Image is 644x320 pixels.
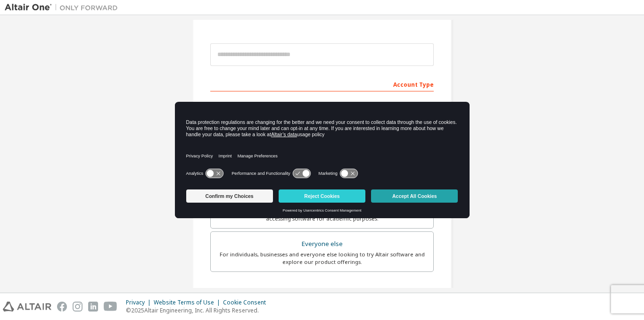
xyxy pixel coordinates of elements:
[154,299,223,306] div: Website Terms of Use
[216,238,428,251] div: Everyone else
[126,299,154,306] div: Privacy
[73,302,83,312] img: instagram.svg
[210,76,434,91] div: Account Type
[88,302,98,312] img: linkedin.svg
[126,306,272,314] p: © 2025 Altair Engineering, Inc. All Rights Reserved.
[57,302,67,312] img: facebook.svg
[210,286,434,301] div: Your Profile
[223,299,272,306] div: Cookie Consent
[216,251,428,266] div: For individuals, businesses and everyone else looking to try Altair software and explore our prod...
[5,3,123,12] img: Altair One
[3,302,51,312] img: altair_logo.svg
[104,302,117,312] img: youtube.svg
